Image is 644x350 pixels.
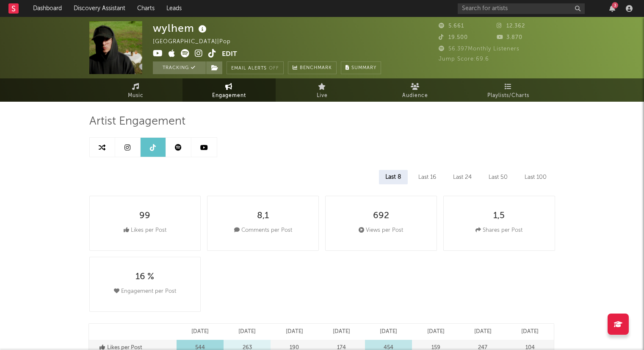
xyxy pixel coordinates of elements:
div: 1,5 [493,211,505,221]
a: Engagement [182,78,276,102]
p: [DATE] [380,327,397,337]
div: 99 [139,211,150,221]
div: Likes per Post [124,225,166,236]
div: 692 [373,211,389,221]
em: Off [269,66,279,71]
div: Last 50 [482,170,514,184]
a: Playlists/Charts [462,78,555,102]
span: 3.870 [497,35,522,40]
span: Music [128,91,144,101]
p: [DATE] [191,327,209,337]
div: wylhem [153,21,209,35]
input: Search for artists [458,3,585,14]
a: Live [276,78,369,102]
a: Benchmark [288,61,337,74]
span: Artist Engagement [89,117,185,127]
div: Comments per Post [234,225,292,236]
span: 5.661 [439,23,464,29]
div: Last 24 [447,170,478,184]
span: Engagement [212,91,246,101]
span: Benchmark [300,63,332,73]
a: Music [89,78,182,102]
span: 12.362 [497,23,525,29]
span: Jump Score: 69.6 [439,56,489,62]
div: [GEOGRAPHIC_DATA] | Pop [153,37,240,47]
button: Edit [222,49,237,60]
span: Summary [351,66,376,70]
span: Playlists/Charts [487,91,529,101]
span: 56.397 Monthly Listeners [439,46,520,52]
div: Shares per Post [475,225,522,236]
span: Live [317,91,328,101]
button: Summary [341,61,381,74]
button: Tracking [153,61,206,74]
p: [DATE] [286,327,303,337]
span: Audience [402,91,428,101]
div: 16 % [135,272,154,282]
div: Last 16 [412,170,442,184]
p: [DATE] [474,327,492,337]
div: Views per Post [359,225,403,236]
p: [DATE] [333,327,350,337]
div: Last 8 [379,170,408,184]
div: 8,1 [257,211,269,221]
button: Email AlertsOff [227,61,284,74]
span: 19.500 [439,35,468,40]
div: Last 100 [518,170,553,184]
a: Audience [369,78,462,102]
button: 3 [609,5,615,12]
p: [DATE] [238,327,256,337]
p: [DATE] [427,327,445,337]
p: [DATE] [521,327,539,337]
div: Engagement per Post [114,286,176,297]
div: 3 [612,2,618,8]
